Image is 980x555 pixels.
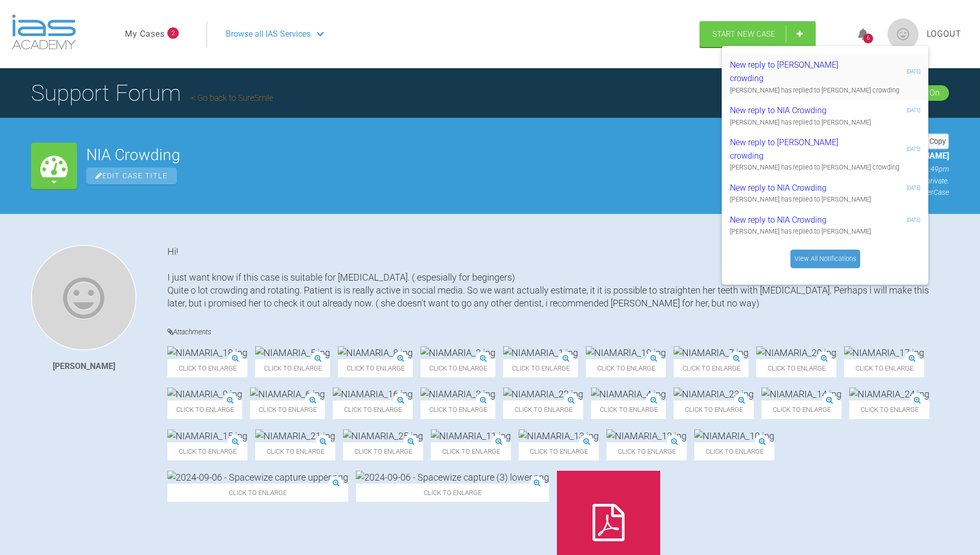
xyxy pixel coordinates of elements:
a: Start New Case [699,21,816,47]
span: 2 [167,27,179,39]
div: New reply to [PERSON_NAME] crowding [730,136,853,162]
img: NIAMARIA_8.jpg [338,346,413,359]
img: NIAMARIA_3.jpg [421,388,495,400]
div: [PERSON_NAME] [53,360,115,373]
h4: Attachments [167,326,949,338]
a: Logout [927,27,961,41]
img: 2024-09-06 - Spacewize capture upper.png [167,471,348,484]
span: Click to enlarge [343,442,423,460]
a: New reply to NIA Crowding[DATE][PERSON_NAME] has replied to [PERSON_NAME] [722,209,928,241]
div: [DATE] [907,145,920,153]
img: NIAMARIA_13.jpg [519,429,599,442]
span: Click to enlarge [694,442,774,460]
span: Click to enlarge [586,359,666,377]
span: Click to enlarge [421,359,495,377]
div: [DATE] [907,184,920,192]
a: New reply to NIA Crowding[DATE][PERSON_NAME] has replied to [PERSON_NAME] [722,177,928,209]
span: Start New Case [712,29,775,39]
a: New reply to NIA Crowding[DATE][PERSON_NAME] has replied to [PERSON_NAME] [722,100,928,132]
a: New reply to [PERSON_NAME] crowding[DATE][PERSON_NAME] has replied to [PERSON_NAME] crowding [722,132,928,177]
img: NIAMARIA_25.jpg [343,429,423,442]
a: My Cases [125,27,165,41]
img: Teemu Savola [31,245,136,350]
div: New reply to NIA Crowding [730,104,853,117]
span: Click to enlarge [356,484,549,502]
span: Click to enlarge [431,442,511,460]
div: [DATE] [907,216,920,224]
span: Click to enlarge [503,400,583,419]
img: NIAMARIA_14.jpg [761,388,842,400]
span: Click to enlarge [167,484,348,502]
img: NIAMARIA_23.jpg [674,388,754,400]
span: Click to enlarge [255,442,335,460]
img: NIAMARIA_9.jpg [167,388,242,400]
img: NIAMARIA_18.jpg [167,346,247,359]
img: NIAMARIA_22.jpg [503,388,583,400]
span: Click to enlarge [674,400,754,419]
span: Click to enlarge [338,359,413,377]
div: [DATE] [907,106,920,114]
img: profile.png [888,19,919,50]
span: Click to enlarge [250,400,325,419]
img: NIAMARIA_1.jpg [503,346,578,359]
div: [PERSON_NAME] has replied to [PERSON_NAME] [730,117,920,128]
img: NIAMARIA_5.jpg [255,346,330,359]
img: NIAMARIA_4.jpg [591,388,666,400]
div: [PERSON_NAME] has replied to [PERSON_NAME] crowding [730,162,920,173]
div: On [929,86,940,100]
img: NIAMARIA_17.jpg [844,346,924,359]
a: View All Notifications [790,250,860,268]
span: Click to enlarge [756,359,836,377]
img: NIAMARIA_11.jpg [431,429,511,442]
span: Click to enlarge [591,400,666,419]
h2: NIA Crowding [86,147,818,163]
img: NIAMARIA_2.jpg [421,346,495,359]
img: NIAMARIA_20.jpg [756,346,836,359]
span: Click to enlarge [167,400,242,419]
span: Click to enlarge [421,400,495,419]
div: New reply to [PERSON_NAME] crowding [730,58,853,85]
div: [PERSON_NAME] has replied to [PERSON_NAME] [730,194,920,205]
img: NIAMARIA_21.jpg [255,429,335,442]
img: NIAMARIA_12.jpg [606,429,687,442]
img: NIAMARIA_15.jpg [167,429,247,442]
div: [PERSON_NAME] has replied to [PERSON_NAME] crowding [730,85,920,96]
span: Click to enlarge [674,359,749,377]
div: New reply to NIA Crowding [730,213,853,227]
span: Browse all IAS Services [226,27,310,41]
img: NIAMARIA_10.jpg [694,429,774,442]
img: NIAMARIA_16.jpg [333,388,413,400]
span: Click to enlarge [333,400,413,419]
h1: Support Forum [31,75,273,111]
img: NIAMARIA_19.jpg [586,346,666,359]
a: Go back to SureSmile [191,93,273,103]
div: Copy [917,134,948,148]
span: Edit Case Title [86,167,177,184]
span: Click to enlarge [844,359,924,377]
div: [DATE] [907,68,920,75]
img: 2024-09-06 - Spacewize capture (3) lower.png [356,471,549,484]
span: Click to enlarge [761,400,842,419]
div: New reply to NIA Crowding [730,181,853,195]
span: Click to enlarge [519,442,599,460]
span: Click to enlarge [255,359,330,377]
img: logo-light.3e3ef733.png [12,14,76,50]
a: New reply to [PERSON_NAME] crowding[DATE][PERSON_NAME] has replied to [PERSON_NAME] crowding [722,54,928,100]
div: [PERSON_NAME] has replied to [PERSON_NAME] [730,226,920,237]
div: Hi! I just want know if this case is suitable for [MEDICAL_DATA]. ( espesially for begingers) Qui... [167,245,949,310]
img: NIAMARIA_6.jpg [250,388,325,400]
span: Click to enlarge [167,442,247,460]
span: Click to enlarge [167,359,247,377]
span: Click to enlarge [849,400,929,419]
span: Click to enlarge [503,359,578,377]
img: NIAMARIA_7.jpg [674,346,749,359]
span: Click to enlarge [606,442,687,460]
img: NIAMARIA_24.jpg [849,388,929,400]
div: 6 [863,34,873,43]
